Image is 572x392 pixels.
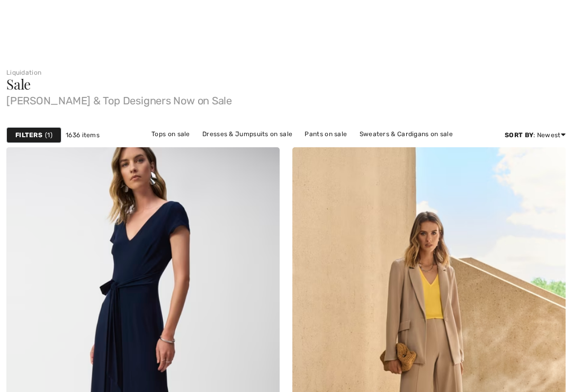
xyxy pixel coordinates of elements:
[299,127,352,141] a: Pants on sale
[288,141,340,155] a: Skirts on sale
[15,130,42,140] strong: Filters
[6,69,41,76] a: Liquidation
[6,91,566,106] span: [PERSON_NAME] & Top Designers Now on Sale
[505,130,566,140] div: : Newest
[146,127,195,141] a: Tops on sale
[342,141,410,155] a: Outerwear on sale
[197,127,298,141] a: Dresses & Jumpsuits on sale
[66,130,100,140] span: 1636 items
[354,127,458,141] a: Sweaters & Cardigans on sale
[194,141,286,155] a: Jackets & Blazers on sale
[505,131,533,139] strong: Sort By
[45,130,52,140] span: 1
[6,75,31,93] span: Sale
